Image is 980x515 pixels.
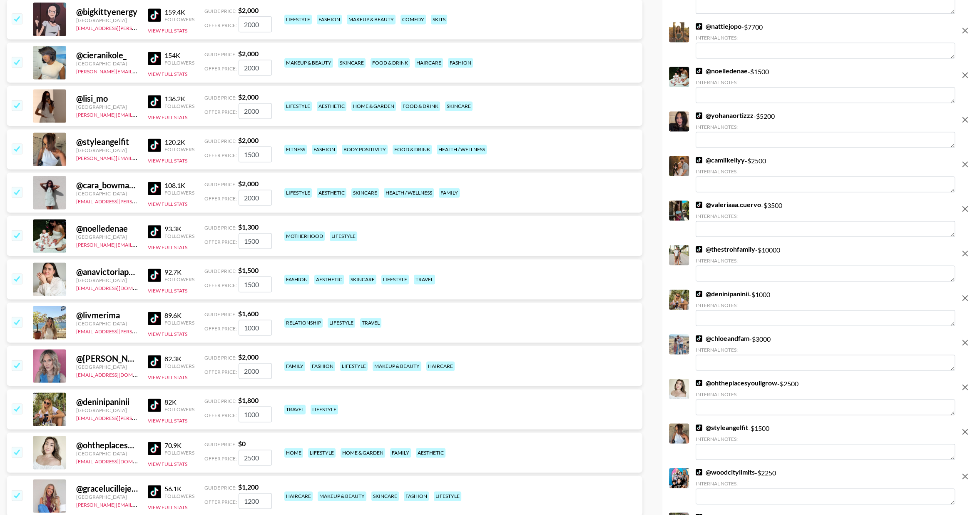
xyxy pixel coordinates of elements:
div: fashion [284,275,309,284]
div: Followers [164,146,194,152]
button: remove [957,334,973,351]
a: [EMAIL_ADDRESS][PERSON_NAME][DOMAIN_NAME] [76,413,199,421]
a: [PERSON_NAME][EMAIL_ADDRESS][PERSON_NAME][DOMAIN_NAME] [76,110,239,118]
button: View Full Stats [148,461,187,467]
a: @nattiejopo [696,22,741,30]
span: Guide Price: [204,181,236,187]
strong: $ 1,200 [238,483,259,491]
span: Offer Price: [204,22,237,28]
div: - $ 5200 [696,111,955,147]
div: health / wellness [437,145,487,154]
div: [GEOGRAPHIC_DATA] [76,320,138,327]
input: 2,000 [239,363,272,379]
button: remove [957,468,973,485]
div: [GEOGRAPHIC_DATA] [76,104,138,110]
div: [GEOGRAPHIC_DATA] [76,277,138,283]
div: fashion [310,361,335,371]
input: 2,000 [239,16,272,32]
div: 159.4K [164,8,194,16]
div: family [390,448,411,457]
div: lifestyle [308,448,336,457]
div: home [284,448,303,457]
div: [GEOGRAPHIC_DATA] [76,364,138,370]
img: TikTok [148,398,161,412]
div: lifestyle [284,101,312,111]
div: travel [284,405,306,414]
div: skincare [445,101,473,111]
div: Internal Notes: [696,480,955,487]
button: remove [957,379,973,395]
div: 70.9K [164,441,194,450]
a: [EMAIL_ADDRESS][DOMAIN_NAME] [76,283,160,291]
div: Followers [164,103,194,109]
div: fashion [448,58,473,67]
div: lifestyle [330,231,357,241]
a: @noelledenae [696,67,748,75]
div: @ gracelucillejenkins [76,483,138,494]
div: - $ 1500 [696,423,955,460]
strong: $ 2,000 [238,93,259,101]
div: @ [PERSON_NAME].[PERSON_NAME] [76,353,138,364]
div: Internal Notes: [696,79,955,85]
div: [GEOGRAPHIC_DATA] [76,60,138,67]
div: Internal Notes: [696,124,955,130]
button: View Full Stats [148,71,187,77]
div: - $ 2500 [696,379,955,415]
input: 1,500 [239,276,272,292]
div: fashion [317,15,342,24]
span: Offer Price: [204,369,237,375]
img: TikTok [148,442,161,455]
div: - $ 2500 [696,156,955,192]
div: Followers [164,60,194,66]
button: View Full Stats [148,157,187,164]
div: Internal Notes: [696,168,955,175]
a: @valeriaaa.cuervo [696,200,761,209]
input: 2,000 [239,60,272,75]
div: food & drink [371,58,410,67]
div: lifestyle [340,361,368,371]
div: makeup & beauty [347,15,395,24]
a: [PERSON_NAME][EMAIL_ADDRESS][PERSON_NAME][DOMAIN_NAME] [76,153,239,161]
button: View Full Stats [148,374,187,380]
span: Guide Price: [204,95,236,101]
a: @chloeandfam [696,334,749,342]
div: [GEOGRAPHIC_DATA] [76,147,138,153]
div: 82.3K [164,355,194,363]
div: [GEOGRAPHIC_DATA] [76,494,138,500]
div: - $ 10000 [696,245,955,281]
button: View Full Stats [148,27,187,34]
div: lifestyle [381,275,409,284]
span: Guide Price: [204,485,236,491]
div: 92.7K [164,268,194,276]
div: skincare [351,188,379,197]
div: Followers [164,233,194,239]
strong: $ 2,000 [238,50,259,57]
div: travel [360,318,381,327]
a: @styleangelfit [696,423,748,432]
img: TikTok [696,23,702,30]
div: Followers [164,320,194,326]
img: TikTok [696,157,702,163]
span: Offer Price: [204,239,237,245]
div: aesthetic [314,275,344,284]
div: home & garden [341,448,385,457]
img: TikTok [148,182,161,195]
img: TikTok [696,67,702,74]
input: 2,000 [239,146,272,162]
div: @ deninipaninii [76,397,138,407]
span: Offer Price: [204,152,237,158]
span: Offer Price: [204,412,237,418]
input: 2,000 [239,190,272,205]
div: @ bigkittyenergy [76,7,138,17]
button: remove [957,22,973,39]
div: [GEOGRAPHIC_DATA] [76,17,138,23]
div: @ cara_bowman12 [76,180,138,190]
div: haircare [284,491,313,501]
div: fashion [312,145,337,154]
div: Followers [164,493,194,499]
div: Internal Notes: [696,436,955,442]
div: aesthetic [317,188,346,197]
strong: $ 1,500 [238,266,259,274]
div: - $ 7700 [696,22,955,58]
input: 2,000 [239,103,272,119]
